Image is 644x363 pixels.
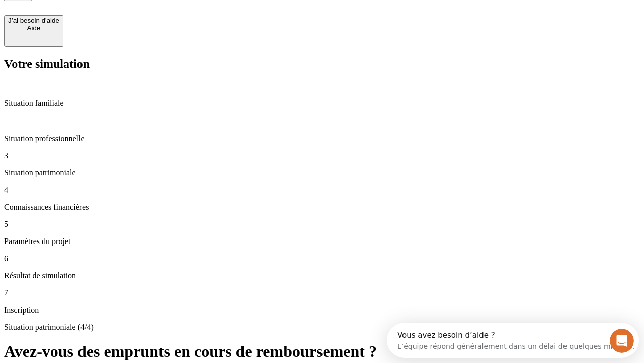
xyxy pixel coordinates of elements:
[4,15,63,47] button: J’ai besoin d'aideAide
[4,342,640,361] h1: Avez-vous des emprunts en cours de remboursement ?
[4,288,640,297] p: 7
[387,323,639,358] iframe: Intercom live chat discovery launcher
[4,4,277,32] div: Ouvrir le Messenger Intercom
[4,203,640,212] p: Connaissances financières
[4,134,640,143] p: Situation professionnelle
[4,186,640,195] p: 4
[4,57,640,71] h2: Votre simulation
[11,17,248,27] div: L’équipe répond généralement dans un délai de quelques minutes.
[8,17,59,24] div: J’ai besoin d'aide
[4,271,640,280] p: Résultat de simulation
[4,168,640,177] p: Situation patrimoniale
[4,254,640,263] p: 6
[4,151,640,160] p: 3
[4,237,640,246] p: Paramètres du projet
[11,9,248,17] div: Vous avez besoin d’aide ?
[4,99,640,108] p: Situation familiale
[8,24,59,32] div: Aide
[4,306,640,315] p: Inscription
[4,323,640,332] p: Situation patrimoniale (4/4)
[4,220,640,229] p: 5
[610,329,634,353] iframe: Intercom live chat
